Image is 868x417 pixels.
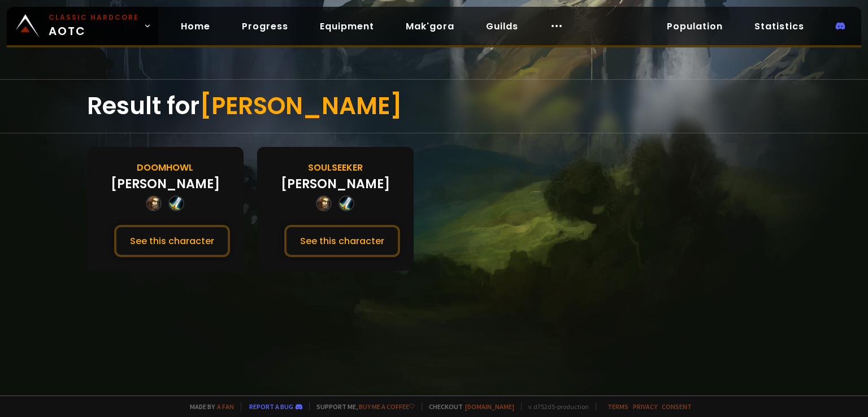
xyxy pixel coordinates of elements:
div: [PERSON_NAME] [281,175,390,193]
span: [PERSON_NAME] [199,89,402,123]
a: Buy me a coffee [359,402,415,411]
a: Terms [607,402,628,411]
span: Support me, [309,402,415,411]
div: Doomhowl [137,160,193,175]
a: Report a bug [249,402,293,411]
span: v. d752d5 - production [521,402,589,411]
a: Equipment [311,15,383,38]
a: [DOMAIN_NAME] [465,402,514,411]
a: Classic HardcoreAOTC [7,7,158,45]
button: See this character [284,225,400,257]
span: AOTC [49,12,139,40]
a: Progress [233,15,297,38]
div: Soulseeker [308,160,363,175]
a: Privacy [633,402,657,411]
a: Consent [662,402,692,411]
a: Mak'gora [397,15,463,38]
span: Made by [183,402,234,411]
a: Statistics [745,15,813,38]
a: Population [658,15,732,38]
a: Guilds [477,15,527,38]
button: See this character [114,225,230,257]
small: Classic Hardcore [49,12,139,23]
span: Checkout [422,402,514,411]
a: a fan [217,402,234,411]
a: Home [172,15,219,38]
div: [PERSON_NAME] [111,175,220,193]
div: Result for [87,80,782,133]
